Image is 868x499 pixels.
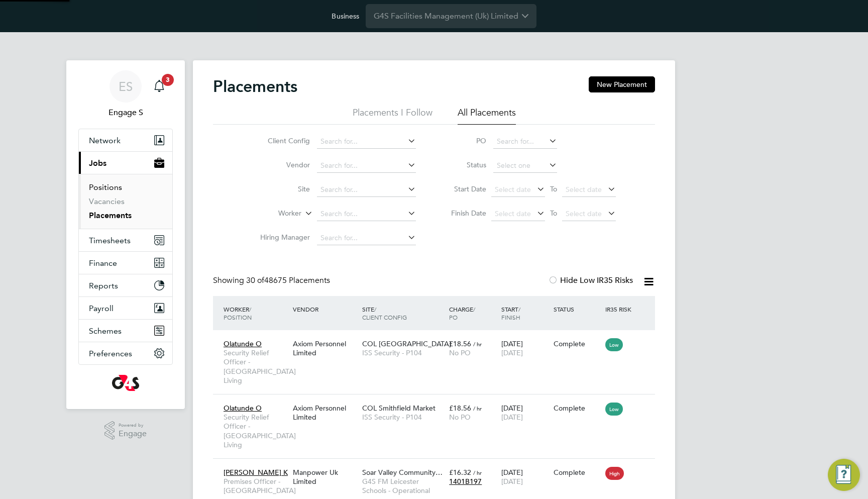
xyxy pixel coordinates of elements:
[89,158,106,168] span: Jobs
[566,185,602,194] span: Select date
[317,135,416,149] input: Search for...
[499,398,551,427] div: [DATE]
[89,236,131,245] span: Timesheets
[79,274,172,296] button: Reports
[449,404,471,413] span: £18.56
[89,211,132,220] a: Placements
[441,209,486,218] label: Finish Date
[501,413,523,422] span: [DATE]
[78,375,173,391] a: Go to home page
[79,174,172,229] div: Jobs
[89,326,122,336] span: Schemes
[362,413,444,422] span: ISS Security - P104
[246,275,330,285] span: 48675 Placements
[290,398,360,427] div: Axiom Personnel Limited
[89,182,122,192] a: Positions
[149,70,169,103] a: 3
[79,129,172,151] button: Network
[501,348,523,357] span: [DATE]
[548,275,633,285] label: Hide Low IR35 Risks
[224,413,288,449] span: Security Relief Officer - [GEOGRAPHIC_DATA] Living
[605,467,624,480] span: High
[499,334,551,362] div: [DATE]
[547,182,560,195] span: To
[119,421,147,430] span: Powered by
[551,300,603,318] div: Status
[441,184,486,193] label: Start Date
[317,183,416,197] input: Search for...
[224,348,288,385] span: Security Relief Officer - [GEOGRAPHIC_DATA] Living
[362,477,444,495] span: G4S FM Leicester Schools - Operational
[224,305,252,321] span: / Position
[89,136,121,145] span: Network
[362,468,443,477] span: Soar Valley Community…
[441,160,486,169] label: Status
[221,334,655,342] a: Olatunde OSecurity Relief Officer - [GEOGRAPHIC_DATA] LivingAxiom Personnel LimitedCOL [GEOGRAPHI...
[603,300,637,318] div: IR35 Risk
[473,340,482,348] span: / hr
[89,196,125,206] a: Vacancies
[495,185,531,194] span: Select date
[441,136,486,145] label: PO
[252,233,310,242] label: Hiring Manager
[213,76,297,96] h2: Placements
[224,477,288,495] span: Premises Officer - [GEOGRAPHIC_DATA]
[360,300,447,326] div: Site
[499,463,551,491] div: [DATE]
[449,348,471,357] span: No PO
[89,281,118,290] span: Reports
[89,258,117,268] span: Finance
[554,468,601,477] div: Complete
[473,405,482,412] span: / hr
[589,76,655,92] button: New Placement
[362,404,436,413] span: COL Smithfield Market
[79,297,172,319] button: Payroll
[353,107,432,125] li: Placements I Follow
[317,207,416,221] input: Search for...
[362,339,451,348] span: COL [GEOGRAPHIC_DATA]
[493,159,557,173] input: Select one
[213,275,332,286] div: Showing
[290,334,360,362] div: Axiom Personnel Limited
[66,60,185,409] nav: Main navigation
[605,403,623,416] span: Low
[499,300,551,326] div: Start
[493,135,557,149] input: Search for...
[495,209,531,218] span: Select date
[221,300,290,326] div: Worker
[828,459,860,491] button: Engage Resource Center
[252,184,310,193] label: Site
[221,462,655,471] a: [PERSON_NAME] KPremises Officer - [GEOGRAPHIC_DATA]Manpower Uk LimitedSoar Valley Community…G4S F...
[449,413,471,422] span: No PO
[501,305,520,321] span: / Finish
[224,404,262,413] span: Olatunde O
[290,300,360,318] div: Vendor
[554,339,601,348] div: Complete
[362,348,444,357] span: ISS Security - P104
[449,477,482,486] span: 1401B197
[290,463,360,491] div: Manpower Uk Limited
[244,209,301,219] label: Worker
[458,107,516,125] li: All Placements
[566,209,602,218] span: Select date
[605,338,623,351] span: Low
[119,430,147,438] span: Engage
[449,468,471,477] span: £16.32
[473,469,482,476] span: / hr
[119,80,133,93] span: ES
[317,159,416,173] input: Search for...
[547,207,560,220] span: To
[224,339,262,348] span: Olatunde O
[104,421,147,440] a: Powered byEngage
[79,252,172,274] button: Finance
[78,70,173,119] a: ESEngage S
[252,136,310,145] label: Client Config
[79,152,172,174] button: Jobs
[362,305,407,321] span: / Client Config
[89,349,132,358] span: Preferences
[252,160,310,169] label: Vendor
[78,107,173,119] span: Engage S
[162,74,174,86] span: 3
[79,229,172,251] button: Timesheets
[501,477,523,486] span: [DATE]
